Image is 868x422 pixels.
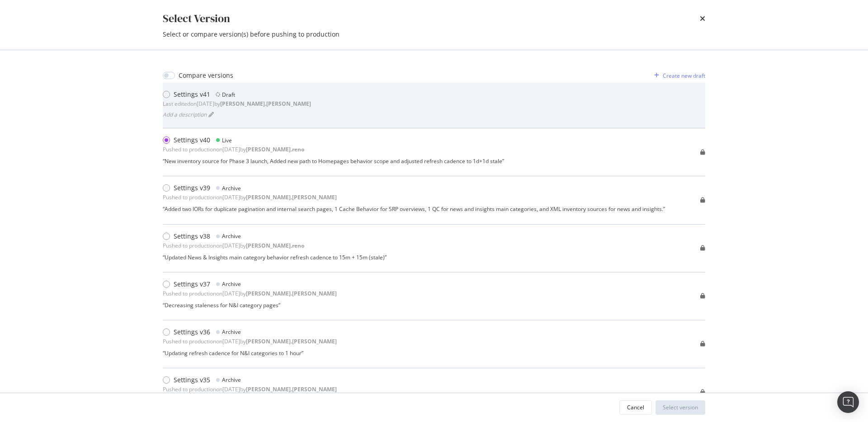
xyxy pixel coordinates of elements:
[222,280,241,288] div: Archive
[174,136,210,145] div: Settings v40
[837,391,859,413] div: Open Intercom Messenger
[174,328,210,337] div: Settings v36
[163,157,504,165] div: “ New inventory source for Phase 3 launch, Added new path to Homepages behavior scope and adjuste...
[220,100,311,108] b: [PERSON_NAME].[PERSON_NAME]
[163,193,337,201] div: Pushed to production on [DATE] by
[163,111,207,118] span: Add a description
[174,232,210,241] div: Settings v38
[163,290,337,297] div: Pushed to production on [DATE] by
[163,301,337,309] div: “ Decreasing staleness for N&I category pages ”
[663,403,698,411] div: Select version
[651,68,705,83] button: Create new draft
[222,328,241,336] div: Archive
[174,280,210,289] div: Settings v37
[656,400,705,415] button: Select version
[246,338,337,345] b: [PERSON_NAME].[PERSON_NAME]
[174,90,210,99] div: Settings v41
[179,71,233,80] div: Compare versions
[163,205,665,213] div: “ Added two IORs for duplicate pagination and internal search pages, 1 Cache Behavior for SRP ove...
[246,145,304,153] b: [PERSON_NAME].reno
[222,91,235,98] div: Draft
[627,403,644,411] div: Cancel
[222,136,232,144] div: Live
[163,100,311,108] div: Last edited on [DATE] by
[163,242,304,249] div: Pushed to production on [DATE] by
[163,385,337,393] div: Pushed to production on [DATE] by
[222,376,241,384] div: Archive
[163,11,230,26] div: Select Version
[163,338,337,345] div: Pushed to production on [DATE] by
[163,30,705,39] div: Select or compare version(s) before pushing to production
[174,183,210,192] div: Settings v39
[174,375,210,384] div: Settings v35
[663,72,705,80] div: Create new draft
[246,242,304,249] b: [PERSON_NAME].reno
[246,290,337,297] b: [PERSON_NAME].[PERSON_NAME]
[222,232,241,240] div: Archive
[619,400,652,415] button: Cancel
[163,349,337,357] div: “ Updating refresh cadence for N&I categories to 1 hour ”
[700,11,705,26] div: times
[246,385,337,393] b: [PERSON_NAME].[PERSON_NAME]
[222,184,241,192] div: Archive
[246,193,337,201] b: [PERSON_NAME].[PERSON_NAME]
[163,145,304,153] div: Pushed to production on [DATE] by
[163,253,387,261] div: “ Updated News & Insights main category behavior refresh cadence to 15m + 15m (stale) ”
